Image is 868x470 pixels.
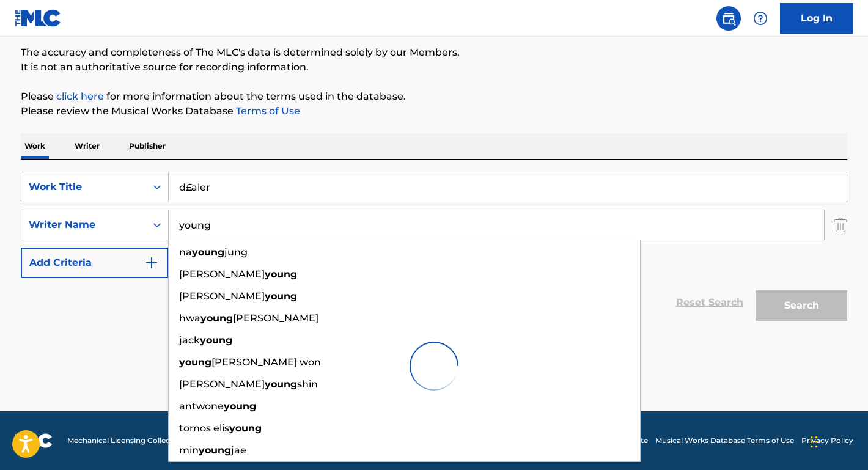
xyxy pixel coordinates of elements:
[179,290,265,302] span: [PERSON_NAME]
[721,11,736,26] img: search
[192,246,224,258] strong: young
[834,210,847,240] img: Delete Criterion
[179,312,200,324] span: hwa
[21,172,847,327] form: Search Form
[71,133,103,159] p: Writer
[801,435,853,446] a: Privacy Policy
[179,400,224,412] span: antwone
[179,246,192,258] span: na
[21,133,49,159] p: Work
[21,248,169,278] button: Add Criteria
[15,9,62,27] img: MLC Logo
[179,444,199,456] span: min
[400,332,468,400] img: preloader
[655,435,794,446] a: Musical Works Database Terms of Use
[234,105,300,117] a: Terms of Use
[748,6,773,31] div: Help
[21,104,847,119] p: Please review the Musical Works Database
[21,45,847,60] p: The accuracy and completeness of The MLC's data is determined solely by our Members.
[224,400,256,412] strong: young
[29,218,139,232] div: Writer Name
[807,411,868,470] iframe: Chat Widget
[229,422,262,434] strong: young
[265,268,297,280] strong: young
[716,6,741,31] a: Public Search
[753,11,768,26] img: help
[15,433,53,448] img: logo
[200,312,233,324] strong: young
[67,435,209,446] span: Mechanical Licensing Collective © 2025
[179,268,265,280] span: [PERSON_NAME]
[144,255,159,270] img: 9d2ae6d4665cec9f34b9.svg
[179,422,229,434] span: tomos elis
[807,411,868,470] div: Widget de chat
[21,89,847,104] p: Please for more information about the terms used in the database.
[231,444,246,456] span: jae
[224,246,248,258] span: jung
[780,3,853,34] a: Log In
[199,444,231,456] strong: young
[265,290,297,302] strong: young
[125,133,169,159] p: Publisher
[29,180,139,194] div: Work Title
[21,60,847,75] p: It is not an authoritative source for recording information.
[811,424,818,460] div: Glisser
[56,90,104,102] a: click here
[233,312,318,324] span: [PERSON_NAME]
